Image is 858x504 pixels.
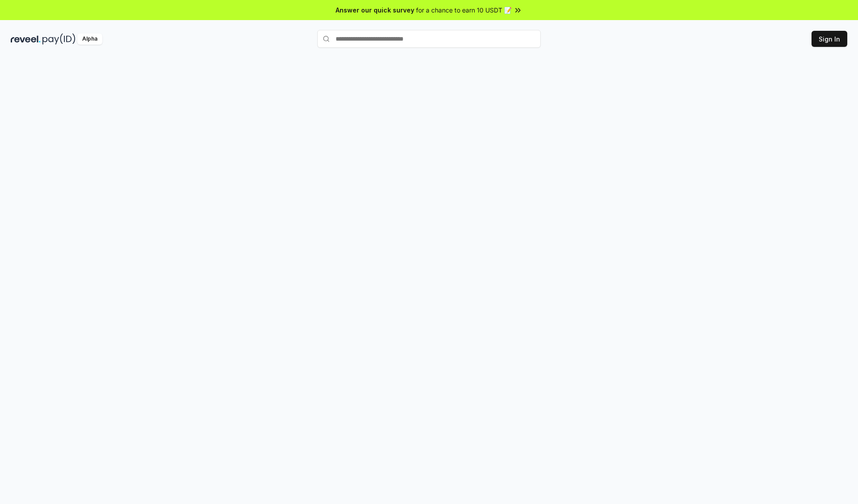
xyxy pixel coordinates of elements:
img: reveel_dark [11,33,41,45]
button: Sign In [812,31,847,47]
span: for a chance to earn 10 USDT 📝 [416,5,512,15]
div: Alpha [77,33,102,45]
img: pay_id [42,33,76,45]
span: Answer our quick survey [336,5,414,15]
